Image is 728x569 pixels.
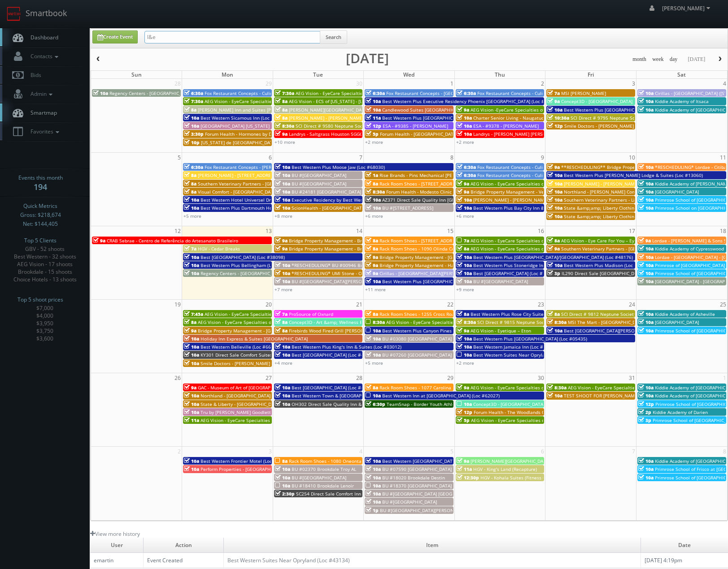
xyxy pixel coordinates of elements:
[383,123,448,129] span: ESA - #9385 - [PERSON_NAME]
[655,246,724,252] span: Kiddie Academy of Cypresswood
[275,213,292,219] a: +8 more
[292,344,401,350] span: Best Western Plus King's Inn & Suites (Loc #03012)
[473,352,580,358] span: Best Western Suites Near Opryland (Loc #43134)
[184,392,199,399] span: 10a
[109,90,211,96] span: Regency Centers - [GEOGRAPHIC_DATA] (63020)
[184,336,199,342] span: 10a
[457,172,476,178] span: 6:30a
[457,123,472,129] span: 10a
[379,384,489,391] span: Rack Room Shoes - 1077 Carolina Premium Outlets
[366,237,378,244] span: 8a
[26,34,58,41] span: Dashboard
[457,237,469,244] span: 7a
[457,254,472,260] span: 10a
[456,360,474,366] a: +2 more
[292,352,376,358] span: Best [GEOGRAPHIC_DATA] (Loc #43029)
[289,246,425,252] span: Bridge Property Management - Bridges at [GEOGRAPHIC_DATA]
[205,164,341,170] span: Fox Restaurant Concepts - [PERSON_NAME][GEOGRAPHIC_DATA]
[320,30,347,44] button: Search
[201,336,308,342] span: Holiday Inn Express & Suites [GEOGRAPHIC_DATA]
[477,172,590,178] span: Fox Restaurant Concepts - Culinary Dropout - Tempe
[26,71,41,79] span: Bids
[366,328,381,334] span: 10a
[366,90,385,96] span: 6:30a
[662,4,713,12] span: [PERSON_NAME]
[93,237,105,244] span: 9a
[638,270,654,276] span: 10a
[184,205,199,211] span: 10a
[184,164,203,170] span: 6:30a
[473,278,528,284] span: BU #[GEOGRAPHIC_DATA]
[547,205,562,211] span: 10a
[366,197,381,203] span: 10a
[457,336,472,342] span: 10a
[382,352,452,358] span: BU #07260 [GEOGRAPHIC_DATA]
[382,98,559,104] span: Best Western Plus Executive Residency Phoenix [GEOGRAPHIC_DATA] (Loc #03167)
[366,189,385,195] span: 8:30a
[184,270,199,276] span: 10a
[638,90,654,96] span: 10a
[457,181,469,187] span: 9a
[184,328,196,334] span: 9a
[92,30,138,43] a: Create Event
[638,237,651,244] span: 9a
[275,344,290,350] span: 10a
[547,115,569,121] span: 10:30a
[473,205,588,211] span: Best Western Plus Bay City Inn & Suites (Loc #44740)
[275,384,290,391] span: 10a
[275,278,290,284] span: 10a
[184,107,196,113] span: 8a
[457,197,472,203] span: 10a
[275,311,288,317] span: 7a
[382,107,514,113] span: Candlewood Suites [GEOGRAPHIC_DATA] [GEOGRAPHIC_DATA]
[296,90,458,96] span: AEG Vision - EyeCare Specialties of [US_STATE] – [PERSON_NAME] Eye Clinic
[382,336,452,342] span: BU #03080 [GEOGRAPHIC_DATA]
[473,254,633,260] span: Best Western Plus [GEOGRAPHIC_DATA]/[GEOGRAPHIC_DATA] (Loc #48176)
[184,344,199,350] span: 10a
[382,197,491,203] span: AZ371 Direct Sale Quality Inn [GEOGRAPHIC_DATA]
[275,139,295,145] a: +10 more
[471,189,608,195] span: Bridge Property Management - Veranda at [GEOGRAPHIC_DATA]
[201,123,282,129] span: [GEOGRAPHIC_DATA] [US_STATE] Dells
[564,123,716,129] span: Smile Doctors - [PERSON_NAME] Chapel [PERSON_NAME] Orthodontics
[547,319,567,325] span: 8:30a
[473,336,587,342] span: Best Western Plus [GEOGRAPHIC_DATA] (Loc #05435)
[184,384,196,391] span: 9a
[292,205,366,211] span: ScionHealth - [GEOGRAPHIC_DATA]
[561,90,606,96] span: MSI [PERSON_NAME]
[292,384,376,391] span: Best [GEOGRAPHIC_DATA] (Loc #44309)
[457,115,472,121] span: 10a
[184,189,196,195] span: 8a
[564,172,703,178] span: Best Western Plus [PERSON_NAME] Lodge & Suites (Loc #13060)
[457,246,469,252] span: 8a
[275,164,290,170] span: 10a
[198,189,277,195] span: Visual Comfort - [GEOGRAPHIC_DATA]
[457,344,472,350] span: 10a
[289,311,333,317] span: ProSource of Oxnard
[547,164,560,170] span: 9a
[456,286,474,293] a: +9 more
[473,115,546,121] span: Charter Senior Living - Naugatuck
[564,107,708,113] span: Best Western Plus [GEOGRAPHIC_DATA] &amp; Suites (Loc #44475)
[184,352,199,358] span: 10a
[275,181,290,187] span: 10a
[457,262,472,268] span: 10a
[571,115,664,121] span: SCI Direct # 9795 Neptune Society of Chico
[275,262,290,268] span: 10a
[366,270,378,276] span: 9a
[561,98,632,104] span: Concept3D - [GEOGRAPHIC_DATA]
[366,98,381,104] span: 10a
[184,254,199,260] span: 10a
[184,197,199,203] span: 10a
[382,205,433,211] span: BU #[STREET_ADDRESS]
[386,90,536,96] span: Fox Restaurant Concepts - [GEOGRAPHIC_DATA] - [GEOGRAPHIC_DATA]
[477,90,619,96] span: Fox Restaurant Concepts - Culinary Dropout - [GEOGRAPHIC_DATA]
[366,311,378,317] span: 8a
[184,262,199,268] span: 10a
[184,172,196,178] span: 8a
[564,189,648,195] span: Northland - [PERSON_NAME] Commons
[366,131,379,137] span: 5p
[365,139,383,145] a: +2 more
[183,213,201,219] a: +5 more
[198,384,361,391] span: GAC - Museum of Art of [GEOGRAPHIC_DATA][PERSON_NAME] (second shoot)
